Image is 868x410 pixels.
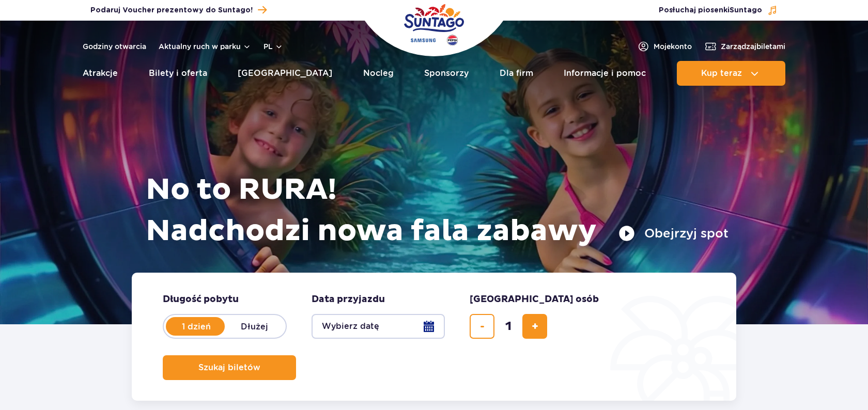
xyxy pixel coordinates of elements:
[470,314,494,339] button: usuń bilet
[496,314,521,339] input: liczba biletów
[238,61,332,86] a: [GEOGRAPHIC_DATA]
[564,61,646,86] a: Informacje i pomoc
[363,61,394,86] a: Nocleg
[424,61,469,86] a: Sponsorzy
[159,42,251,51] button: Aktualny ruch w parku
[198,363,260,372] span: Szukaj biletów
[701,69,742,78] span: Kup teraz
[500,61,533,86] a: Dla firm
[146,169,729,252] h1: No to RURA! Nadchodzi nowa fala zabawy
[470,293,599,306] span: [GEOGRAPHIC_DATA] osób
[618,225,729,242] button: Obejrzyj spot
[522,314,547,339] button: dodaj bilet
[90,5,253,15] span: Podaruj Voucher prezentowy do Suntago!
[659,5,778,15] button: Posłuchaj piosenkiSuntago
[163,293,239,306] span: Długość pobytu
[90,3,267,17] a: Podaruj Voucher prezentowy do Suntago!
[263,41,283,52] button: pl
[704,40,785,53] a: Zarządzajbiletami
[730,7,762,14] span: Suntago
[721,41,785,52] span: Zarządzaj biletami
[677,61,785,86] button: Kup teraz
[83,61,118,86] a: Atrakcje
[163,355,296,380] button: Szukaj biletów
[312,293,385,306] span: Data przyjazdu
[225,316,284,337] label: Dłużej
[83,41,146,52] a: Godziny otwarcia
[132,273,736,401] form: Planowanie wizyty w Park of Poland
[149,61,207,86] a: Bilety i oferta
[312,314,445,339] button: Wybierz datę
[654,41,692,52] span: Moje konto
[659,5,762,15] span: Posłuchaj piosenki
[167,316,226,337] label: 1 dzień
[637,40,692,53] a: Mojekonto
